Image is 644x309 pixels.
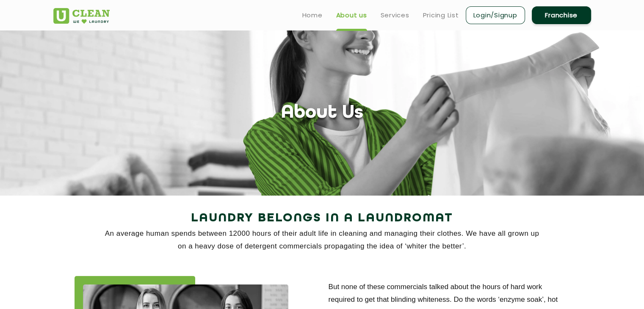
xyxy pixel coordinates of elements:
a: About us [336,10,367,20]
a: Services [381,10,409,20]
a: Login/Signup [466,6,525,24]
a: Franchise [532,6,591,24]
h1: About Us [281,102,363,124]
h2: Laundry Belongs in a Laundromat [53,208,591,229]
a: Home [302,10,323,20]
img: UClean Laundry and Dry Cleaning [53,8,110,24]
a: Pricing List [423,10,459,20]
p: An average human spends between 12000 hours of their adult life in cleaning and managing their cl... [53,227,591,253]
